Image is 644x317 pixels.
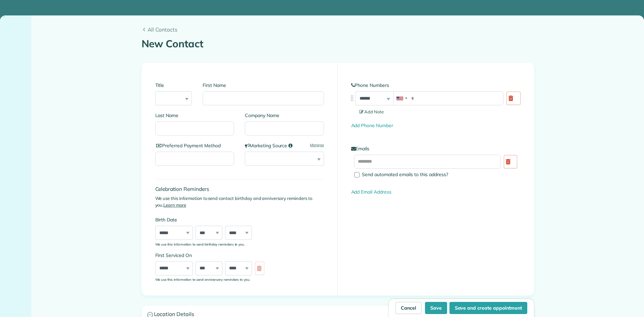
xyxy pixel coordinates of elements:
label: Birth Date [155,216,268,223]
label: Preferred Payment Method [155,142,234,149]
a: Cancel [395,302,422,314]
span: Add Note [359,109,384,114]
label: Marketing Source [245,142,324,149]
h4: Celebration Reminders [155,186,324,192]
sub: We use this information to send anniversary reminders to you. [155,277,251,281]
h1: New Contact [142,38,534,49]
a: Add Phone Number [351,122,393,128]
button: Save [425,302,447,314]
sub: We use this information to send birthday reminders to you. [155,242,245,246]
label: First Serviced On [155,252,268,259]
label: Phone Numbers [351,82,520,89]
a: Manage [310,142,324,148]
a: Add Email Address [351,189,391,195]
label: Emails [351,145,520,152]
img: drag_indicator-119b368615184ecde3eda3c64c821f6cf29d3e2b97b89ee44bc31753036683e5.png [348,95,356,102]
button: Save and create appointment [449,302,527,314]
label: Title [155,82,192,89]
label: Last Name [155,112,234,119]
a: All Contacts [142,25,534,34]
a: Learn more [163,202,186,208]
div: United States: +1 [394,92,409,105]
span: Send automated emails to this address? [362,171,448,177]
p: We use this information to send contact birthday and anniversary reminders to you. [155,195,324,208]
label: First Name [203,82,324,89]
span: All Contacts [148,25,534,34]
label: Company Name [245,112,324,119]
